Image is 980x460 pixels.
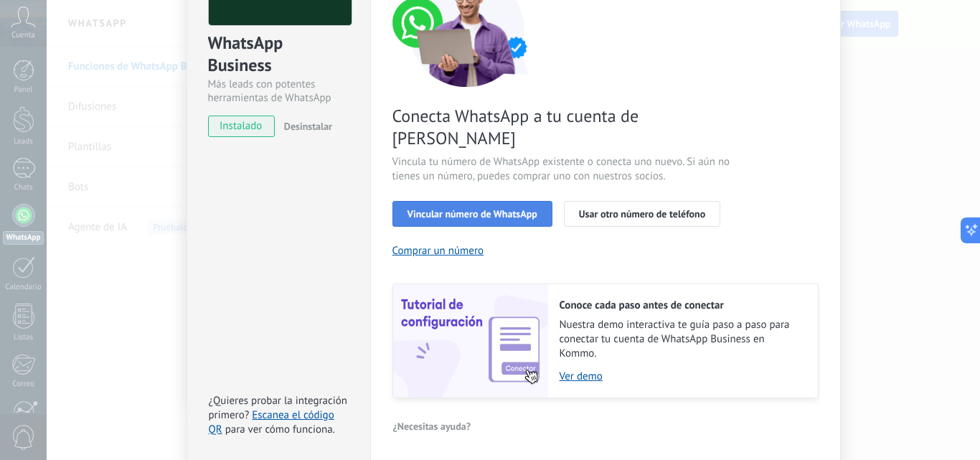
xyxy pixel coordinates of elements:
span: Usar otro número de teléfono [579,209,705,219]
button: Desinstalar [278,116,332,137]
span: Nuestra demo interactiva te guía paso a paso para conectar tu cuenta de WhatsApp Business en Kommo. [560,318,804,361]
button: Vincular número de WhatsApp [392,201,552,227]
span: ¿Quieres probar la integración primero? [209,394,348,422]
a: Escanea el código QR [209,408,334,436]
span: Vincula tu número de WhatsApp existente o conecta uno nuevo. Si aún no tienes un número, puedes c... [392,155,734,184]
span: Conecta WhatsApp a tu cuenta de [PERSON_NAME] [392,105,734,149]
button: ¿Necesitas ayuda? [392,416,472,437]
button: Comprar un número [392,244,484,258]
a: Ver demo [560,370,804,383]
span: instalado [209,116,274,137]
span: para ver cómo funciona. [225,423,335,436]
span: Desinstalar [284,120,332,133]
div: WhatsApp Business [208,32,349,78]
button: Usar otro número de teléfono [564,201,720,227]
span: Vincular número de WhatsApp [407,209,537,219]
h2: Conoce cada paso antes de conectar [560,299,804,312]
div: Más leads con potentes herramientas de WhatsApp [208,78,349,105]
span: ¿Necesitas ayuda? [393,421,471,431]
